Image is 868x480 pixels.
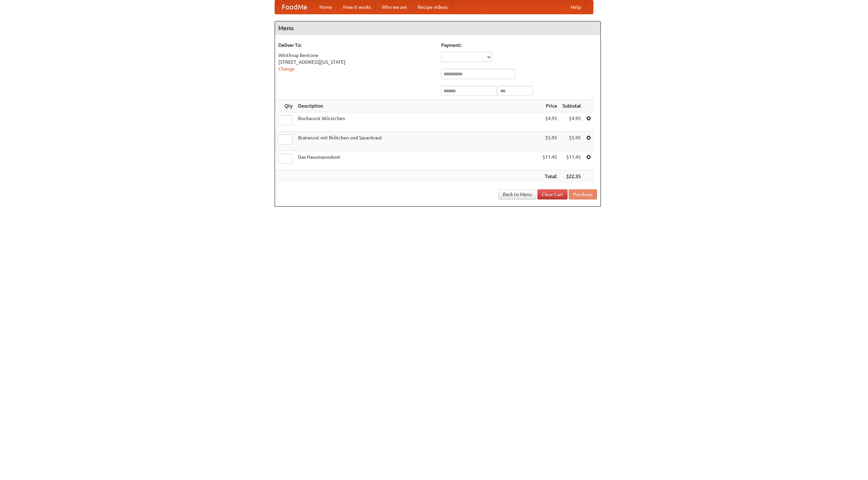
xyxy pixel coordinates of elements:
[537,189,568,199] a: Clear Cart
[560,132,584,151] td: $5.95
[569,189,597,199] button: Purchase
[441,42,597,49] h5: Payment:
[278,42,434,49] h5: Deliver To:
[295,132,540,151] td: Bratwurst mit Brötchen und Sauerkraut
[540,100,560,112] th: Price
[295,112,540,132] td: Bockwurst Würstchen
[540,112,560,132] td: $4.95
[560,170,584,183] th: $22.35
[560,151,584,170] td: $11.45
[412,0,453,14] a: Recipe videos
[560,100,584,112] th: Subtotal
[565,0,586,14] a: Help
[498,189,536,199] a: Back to Menu
[275,0,314,14] a: FoodMe
[278,52,434,59] div: Winthrop Bentone
[338,0,376,14] a: How it works
[275,100,295,112] th: Qty
[278,59,434,65] div: [STREET_ADDRESS][US_STATE]
[560,112,584,132] td: $4.95
[540,170,560,183] th: Total:
[275,21,600,35] h4: Menu
[314,0,338,14] a: Home
[295,100,540,112] th: Description
[540,151,560,170] td: $11.45
[278,66,295,72] a: Change
[295,151,540,170] td: Das Hausmannskost
[540,132,560,151] td: $5.95
[376,0,412,14] a: Who we are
